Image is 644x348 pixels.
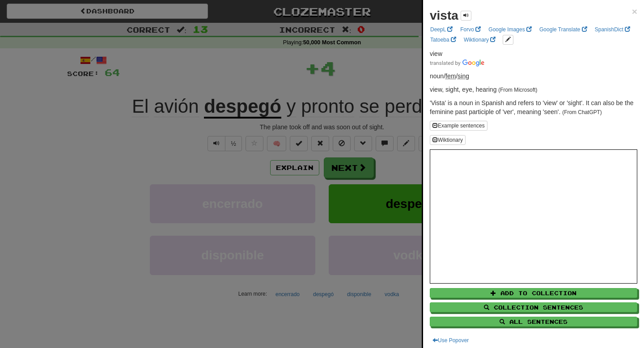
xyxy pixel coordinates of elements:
[430,98,637,116] p: 'Vista' is a noun in Spanish and refers to 'view' or 'sight'. It can also be the feminine past pa...
[592,25,633,34] a: SpanishDict
[458,72,469,80] abbr: Number: Singular number
[632,6,637,17] span: ×
[562,109,602,115] small: (From ChatGPT)
[461,35,498,45] a: Wiktionary
[430,121,487,131] button: Example sentences
[445,72,458,80] span: /
[430,50,442,57] span: view
[430,59,484,67] img: Color short
[486,25,534,34] a: Google Images
[430,335,471,345] button: Use Popover
[430,135,466,145] button: Wiktionary
[430,85,637,94] p: view, sight, eye, hearing
[632,7,637,16] button: Close
[428,35,459,45] a: Tatoeba
[430,288,637,298] button: Add to Collection
[498,87,537,93] small: (From Microsoft)
[503,35,513,45] button: edit links
[430,8,458,22] strong: vista
[458,25,483,34] a: Forvo
[537,25,590,34] a: Google Translate
[445,72,456,80] abbr: Gender: Feminine gender
[430,317,637,327] button: All Sentences
[428,25,455,34] a: DeepL
[430,72,637,81] p: noun /
[430,302,637,312] button: Collection Sentences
